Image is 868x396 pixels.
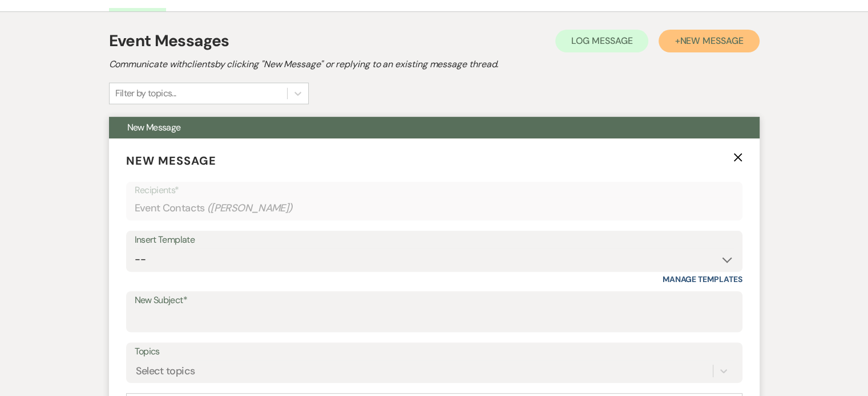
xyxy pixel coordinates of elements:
[126,153,216,168] span: New Message
[109,58,760,71] h2: Communicate with clients by clicking "New Message" or replying to an existing message thread.
[109,29,229,53] h1: Event Messages
[659,30,759,52] button: +New Message
[555,30,648,52] button: Log Message
[571,35,632,47] span: Log Message
[207,201,293,216] span: ( [PERSON_NAME] )
[135,292,734,309] label: New Subject*
[115,87,176,100] div: Filter by topics...
[135,183,734,198] p: Recipients*
[680,35,743,47] span: New Message
[135,344,734,360] label: Topics
[135,232,734,248] div: Insert Template
[135,197,734,219] div: Event Contacts
[663,274,742,284] a: Manage Templates
[127,121,181,133] span: New Message
[136,363,195,378] div: Select topics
